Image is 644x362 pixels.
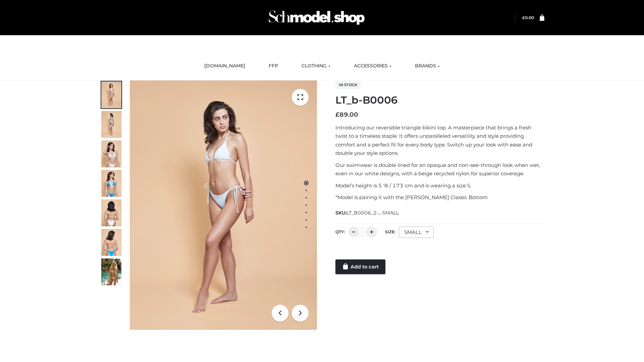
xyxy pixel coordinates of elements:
[335,81,361,89] span: In stock
[349,59,396,73] a: ACCESSORIES
[199,59,250,73] a: [DOMAIN_NAME]
[130,80,317,330] img: ArielClassicBikiniTop_CloudNine_AzureSky_OW114ECO_1
[297,59,335,73] a: CLOTHING
[101,81,121,108] img: ArielClassicBikiniTop_CloudNine_AzureSky_OW114ECO_1-scaled.jpg
[522,15,534,20] bdi: 0.00
[335,123,544,158] p: Introducing our reversible triangle bikini top. A masterpiece that brings a fresh twist to a time...
[264,59,283,73] a: FFP
[335,209,399,217] span: SKU:
[101,170,121,197] img: ArielClassicBikiniTop_CloudNine_AzureSky_OW114ECO_4-scaled.jpg
[522,15,525,20] span: £
[335,229,345,234] label: QTY:
[335,161,544,178] p: Our swimwear is double lined for an opaque and non-see-through look when wet, even in our white d...
[266,4,367,31] img: Schmodel Admin 964
[399,227,434,238] div: SMALL
[385,229,395,234] label: Size:
[101,258,121,285] img: Arieltop_CloudNine_AzureSky2.jpg
[410,59,445,73] a: BRANDS
[335,259,385,274] a: Add to cart
[346,210,399,216] span: LT_B0006_2-_-SMALL
[335,193,544,202] p: *Model is pairing it with the [PERSON_NAME] Classic Bottom
[335,94,544,106] h1: LT_b-B0006
[101,229,121,256] img: ArielClassicBikiniTop_CloudNine_AzureSky_OW114ECO_8-scaled.jpg
[335,111,339,118] span: £
[101,111,121,138] img: ArielClassicBikiniTop_CloudNine_AzureSky_OW114ECO_2-scaled.jpg
[101,140,121,167] img: ArielClassicBikiniTop_CloudNine_AzureSky_OW114ECO_3-scaled.jpg
[335,111,358,118] bdi: 89.00
[522,15,534,20] a: £0.00
[101,199,121,226] img: ArielClassicBikiniTop_CloudNine_AzureSky_OW114ECO_7-scaled.jpg
[335,181,544,190] p: Model’s height is 5 ‘8 / 173 cm and is wearing a size S.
